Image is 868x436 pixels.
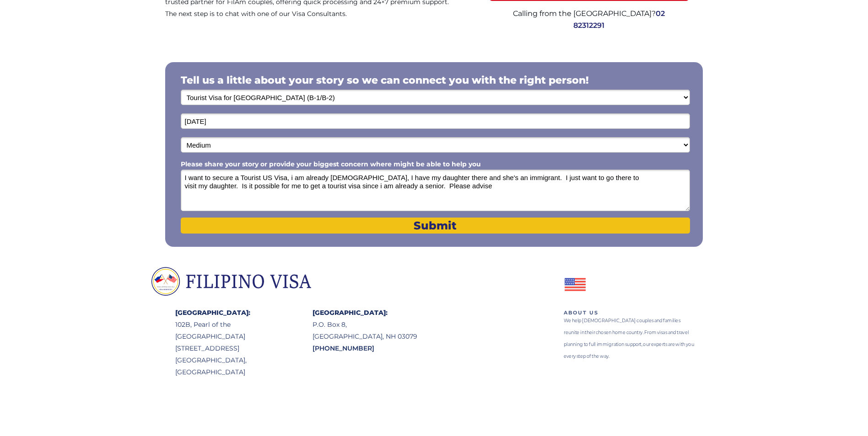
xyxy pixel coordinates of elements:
[513,9,656,18] span: Calling from the [GEOGRAPHIC_DATA]?
[313,308,388,317] span: [GEOGRAPHIC_DATA]:
[181,219,690,232] span: Submit
[181,74,589,86] span: Tell us a little about your story so we can connect you with the right person!
[181,113,690,129] input: Date of Birth (mm/dd/yyyy)
[175,320,247,376] span: 102B, Pearl of the [GEOGRAPHIC_DATA] [STREET_ADDRESS] [GEOGRAPHIC_DATA], [GEOGRAPHIC_DATA]
[313,320,417,340] span: P.O. Box 8, [GEOGRAPHIC_DATA], NH 03079
[181,160,481,168] span: Please share your story or provide your biggest concern where might be able to help you
[564,309,598,316] span: ABOUT US
[175,308,250,317] span: [GEOGRAPHIC_DATA]:
[564,317,694,359] span: We help [DEMOGRAPHIC_DATA] couples and families reunite in their chosen home country. From visas ...
[181,218,690,234] button: Submit
[313,344,374,352] span: [PHONE_NUMBER]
